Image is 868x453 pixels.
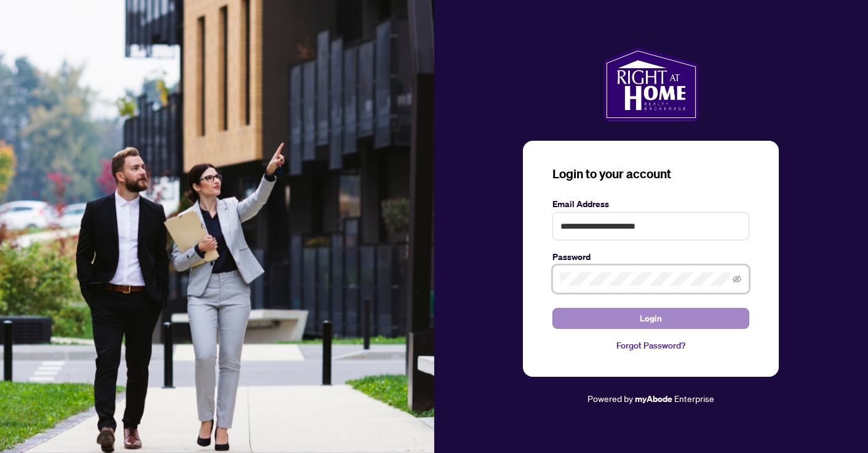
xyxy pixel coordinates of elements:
[640,309,662,328] span: Login
[552,250,749,264] label: Password
[552,165,749,183] h3: Login to your account
[635,392,672,406] a: myAbode
[552,339,749,352] a: Forgot Password?
[552,197,749,211] label: Email Address
[587,393,633,404] span: Powered by
[674,393,714,404] span: Enterprise
[603,47,699,121] img: ma-logo
[733,275,741,283] span: eye-invisible
[552,308,749,329] button: Login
